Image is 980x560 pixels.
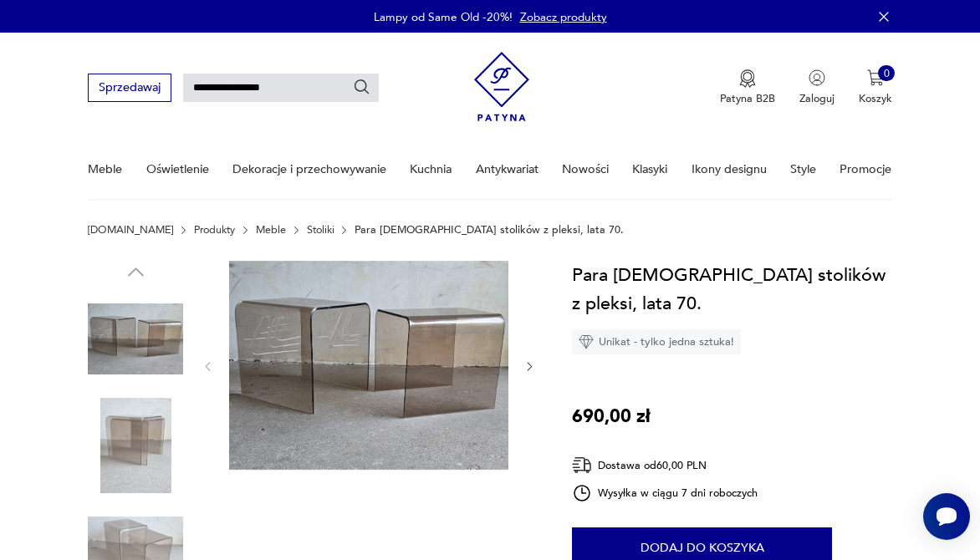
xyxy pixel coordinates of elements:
[720,69,775,106] a: Ikona medaluPatyna B2B
[579,334,594,349] img: Ikona diamentu
[790,140,816,198] a: Style
[799,69,835,106] button: Zaloguj
[572,455,758,476] div: Dostawa od 60,00 PLN
[88,398,183,493] img: Zdjęcie produktu Para włoskich stolików z pleksi, lata 70.
[355,224,624,236] p: Para [DEMOGRAPHIC_DATA] stolików z pleksi, lata 70.
[410,140,452,198] a: Kuchnia
[232,140,386,198] a: Dekoracje i przechowywanie
[353,79,371,97] button: Szukaj
[878,65,895,82] div: 0
[474,46,530,127] img: Patyna - sklep z meblami i dekoracjami vintage
[88,84,171,94] a: Sprzedawaj
[146,140,209,198] a: Oświetlenie
[720,91,775,106] p: Patyna B2B
[88,74,171,101] button: Sprzedawaj
[476,140,538,198] a: Antykwariat
[692,140,767,198] a: Ikony designu
[739,69,756,88] img: Ikona medalu
[632,140,667,198] a: Klasyki
[572,455,592,476] img: Ikona dostawy
[88,224,173,236] a: [DOMAIN_NAME]
[572,261,893,318] h1: Para [DEMOGRAPHIC_DATA] stolików z pleksi, lata 70.
[572,329,741,354] div: Unikat - tylko jedna sztuka!
[229,261,508,471] img: Zdjęcie produktu Para włoskich stolików z pleksi, lata 70.
[256,224,286,236] a: Meble
[520,9,607,25] a: Zobacz produkty
[572,483,758,503] div: Wysyłka w ciągu 7 dni roboczych
[859,69,892,106] button: 0Koszyk
[867,69,884,86] img: Ikona koszyka
[307,224,334,236] a: Stoliki
[374,9,513,25] p: Lampy od Same Old -20%!
[720,69,775,106] button: Patyna B2B
[799,91,835,106] p: Zaloguj
[859,91,892,106] p: Koszyk
[572,402,651,430] p: 690,00 zł
[88,292,183,387] img: Zdjęcie produktu Para włoskich stolików z pleksi, lata 70.
[562,140,609,198] a: Nowości
[88,140,122,198] a: Meble
[840,140,891,198] a: Promocje
[194,224,235,236] a: Produkty
[809,69,825,86] img: Ikonka użytkownika
[923,493,970,540] iframe: Smartsupp widget button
